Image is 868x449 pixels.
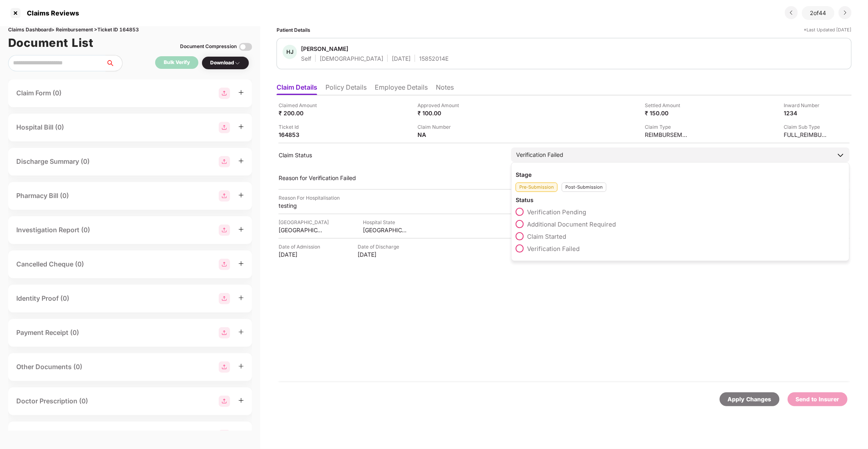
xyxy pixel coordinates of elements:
li: Notes [436,83,454,95]
div: 164853 [279,131,323,139]
img: svg+xml;base64,PHN2ZyBpZD0iR3JvdXBfMjg4MTMiIGRhdGEtbmFtZT0iR3JvdXAgMjg4MTMiIHhtbG5zPSJodHRwOi8vd3... [219,293,230,304]
div: Apply Changes [728,395,771,404]
div: [DEMOGRAPHIC_DATA] [320,55,383,62]
div: *Last Updated [DATE] [804,26,852,34]
div: Hospital State [363,218,408,226]
div: Send to Insurer [796,395,839,404]
img: svg+xml;base64,PHN2ZyBpZD0iR3JvdXBfMjg4MTMiIGRhdGEtbmFtZT0iR3JvdXAgMjg4MTMiIHhtbG5zPSJodHRwOi8vd3... [219,430,230,441]
div: Pharmacy Bill (0) [16,191,69,201]
img: svg+xml;base64,PHN2ZyBpZD0iR3JvdXBfMjg4MTMiIGRhdGEtbmFtZT0iR3JvdXAgMjg4MTMiIHhtbG5zPSJodHRwOi8vd3... [219,122,230,133]
div: HJ [283,45,297,59]
img: svg+xml;base64,PHN2ZyBpZD0iRHJvcGRvd24tMzJ4MzIiIHhtbG5zPSJodHRwOi8vd3d3LnczLm9yZy8yMDAwL3N2ZyIgd2... [842,9,848,16]
div: Download [210,59,241,67]
li: Policy Details [325,83,367,95]
div: Hospital Bill (0) [16,122,64,132]
div: Verification Failed [516,150,563,159]
div: Reason for Verification Failed [279,174,503,182]
div: 2 of 44 [802,6,835,20]
img: svg+xml;base64,PHN2ZyBpZD0iR3JvdXBfMjg4MTMiIGRhdGEtbmFtZT0iR3JvdXAgMjg4MTMiIHhtbG5zPSJodHRwOi8vd3... [219,156,230,167]
div: Claims Reviews [22,9,79,17]
div: 15852014E [419,55,448,62]
div: [GEOGRAPHIC_DATA] [363,226,408,234]
div: ₹ 200.00 [279,109,323,117]
span: Verification Pending [527,208,586,216]
div: Discharge Summary (0) [16,156,90,167]
img: svg+xml;base64,PHN2ZyBpZD0iVG9nZ2xlLTMyeDMyIiB4bWxucz0iaHR0cDovL3d3dy53My5vcmcvMjAwMC9zdmciIHdpZH... [239,40,252,53]
div: [DATE] [279,251,323,258]
li: Employee Details [375,83,428,95]
span: search [105,60,122,66]
div: Ticket Id [279,123,323,131]
div: [GEOGRAPHIC_DATA] [279,218,329,226]
img: svg+xml;base64,PHN2ZyBpZD0iR3JvdXBfMjg4MTMiIGRhdGEtbmFtZT0iR3JvdXAgMjg4MTMiIHhtbG5zPSJodHRwOi8vd3... [219,190,230,202]
div: Reason For Hospitalisation [279,194,340,202]
div: FULL_REIMBURSEMENT [784,131,829,139]
button: search [105,55,123,71]
span: plus [238,295,244,301]
img: svg+xml;base64,PHN2ZyBpZD0iR3JvdXBfMjg4MTMiIGRhdGEtbmFtZT0iR3JvdXAgMjg4MTMiIHhtbG5zPSJodHRwOi8vd3... [219,327,230,339]
div: Claims Dashboard > Reimbursement > Ticket ID 164853 [8,26,252,34]
div: ₹ 150.00 [645,109,690,117]
div: Other Documents (0) [16,362,82,372]
span: plus [238,398,244,403]
div: NA [418,131,463,139]
span: plus [238,192,244,198]
img: svg+xml;base64,PHN2ZyBpZD0iR3JvdXBfMjg4MTMiIGRhdGEtbmFtZT0iR3JvdXAgMjg4MTMiIHhtbG5zPSJodHRwOi8vd3... [219,88,230,99]
div: Doctor Prescription (0) [16,396,88,406]
div: ₹ 100.00 [418,109,463,117]
div: Claimed Amount [279,101,323,109]
img: downArrowIcon [837,151,845,159]
div: Health Card (0) [16,430,64,440]
div: 1234 [784,109,829,117]
img: svg+xml;base64,PHN2ZyBpZD0iRHJvcGRvd24tMzJ4MzIiIHhtbG5zPSJodHRwOi8vd3d3LnczLm9yZy8yMDAwL3N2ZyIgd2... [234,60,241,66]
div: Self [301,55,311,62]
div: Claim Form (0) [16,88,62,98]
img: svg+xml;base64,PHN2ZyBpZD0iR3JvdXBfMjg4MTMiIGRhdGEtbmFtZT0iR3JvdXAgMjg4MTMiIHhtbG5zPSJodHRwOi8vd3... [219,396,230,407]
div: [DATE] [392,55,411,62]
span: plus [238,261,244,266]
span: plus [238,90,244,95]
span: plus [238,227,244,232]
div: [GEOGRAPHIC_DATA] [279,226,323,234]
div: Status [516,196,845,204]
div: [PERSON_NAME] [301,45,348,53]
div: Claim Sub Type [784,123,829,131]
div: Investigation Report (0) [16,225,90,235]
div: Document Compression [180,43,237,51]
span: plus [238,124,244,130]
span: Additional Document Required [527,220,616,228]
div: testing [279,202,323,209]
div: [DATE] [358,251,402,258]
div: Settled Amount [645,101,690,109]
h1: Document List [8,34,94,52]
img: svg+xml;base64,PHN2ZyBpZD0iRHJvcGRvd24tMzJ4MzIiIHhtbG5zPSJodHRwOi8vd3d3LnczLm9yZy8yMDAwL3N2ZyIgd2... [788,9,795,16]
span: plus [238,363,244,369]
div: Patient Details [277,26,310,34]
div: Claim Type [645,123,690,131]
div: Claim Number [418,123,463,131]
div: Bulk Verify [164,59,190,66]
div: Cancelled Cheque (0) [16,259,84,269]
div: Claim Status [279,151,503,159]
span: Claim Started [527,233,566,240]
div: REIMBURSEMENT [645,131,690,139]
div: Payment Receipt (0) [16,328,79,338]
div: Post-Submission [562,183,607,192]
div: Stage [516,171,845,178]
div: Inward Number [784,101,829,109]
span: Verification Failed [527,245,580,253]
img: svg+xml;base64,PHN2ZyBpZD0iR3JvdXBfMjg4MTMiIGRhdGEtbmFtZT0iR3JvdXAgMjg4MTMiIHhtbG5zPSJodHRwOi8vd3... [219,259,230,270]
img: svg+xml;base64,PHN2ZyBpZD0iR3JvdXBfMjg4MTMiIGRhdGEtbmFtZT0iR3JvdXAgMjg4MTMiIHhtbG5zPSJodHRwOi8vd3... [219,361,230,373]
div: Pre-Submission [516,183,558,192]
div: Approved Amount [418,101,463,109]
span: plus [238,158,244,164]
img: svg+xml;base64,PHN2ZyBpZD0iR3JvdXBfMjg4MTMiIGRhdGEtbmFtZT0iR3JvdXAgMjg4MTMiIHhtbG5zPSJodHRwOi8vd3... [219,224,230,236]
li: Claim Details [277,83,317,95]
span: plus [238,329,244,335]
div: Date of Discharge [358,243,402,251]
div: Date of Admission [279,243,323,251]
div: Identity Proof (0) [16,293,69,304]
